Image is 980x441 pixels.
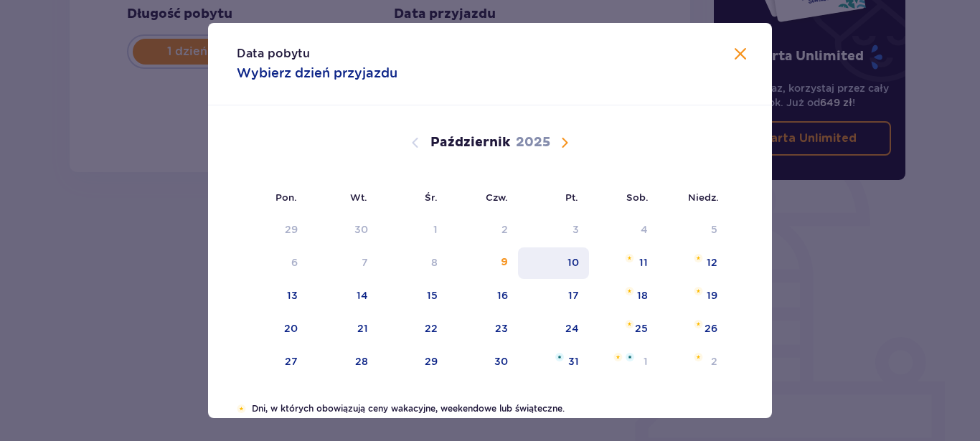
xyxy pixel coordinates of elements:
[275,191,297,203] small: Pon.
[501,255,508,270] div: 9
[556,134,573,151] button: Następny miesiąc
[711,354,717,369] div: 2
[448,313,519,345] td: czwartek, 23 października 2025
[518,280,589,312] td: piątek, 17 października 2025
[568,354,579,369] div: 31
[518,214,589,246] td: Data niedostępna. piątek, 3 października 2025
[357,288,368,303] div: 14
[658,214,727,246] td: Data niedostępna. niedziela, 5 października 2025
[658,313,727,345] td: niedziela, 26 października 2025
[658,346,727,378] td: niedziela, 2 listopada 2025
[567,255,579,270] div: 10
[565,321,579,336] div: 24
[308,247,379,279] td: Data niedostępna. wtorek, 7 października 2025
[707,288,717,303] div: 19
[354,222,368,237] div: 30
[378,346,448,378] td: środa, 29 października 2025
[658,280,727,312] td: niedziela, 19 października 2025
[362,255,368,270] div: 7
[425,191,438,203] small: Śr.
[448,280,519,312] td: czwartek, 16 października 2025
[625,320,634,328] img: Pomarańczowa gwiazdka
[378,247,448,279] td: Data niedostępna. środa, 8 października 2025
[237,65,397,82] p: Wybierz dzień przyjazdu
[237,247,308,279] td: Data niedostępna. poniedziałek, 6 października 2025
[625,254,634,262] img: Pomarańczowa gwiazdka
[378,214,448,246] td: Data niedostępna. środa, 1 października 2025
[626,191,649,203] small: Sob.
[626,353,634,361] img: Niebieska gwiazdka
[625,287,634,295] img: Pomarańczowa gwiazdka
[495,321,508,336] div: 23
[494,354,508,369] div: 30
[711,222,717,237] div: 5
[644,354,648,369] div: 1
[237,313,308,345] td: poniedziałek, 20 października 2025
[518,247,589,279] td: piątek, 10 października 2025
[589,313,659,345] td: sobota, 25 października 2025
[694,254,703,262] img: Pomarańczowa gwiazdka
[707,255,717,270] div: 12
[350,191,367,203] small: Wt.
[285,354,298,369] div: 27
[357,321,368,336] div: 21
[237,404,246,413] img: Pomarańczowa gwiazdka
[448,346,519,378] td: czwartek, 30 października 2025
[573,222,579,237] div: 3
[425,321,438,336] div: 22
[433,222,438,237] div: 1
[407,134,424,151] button: Poprzedni miesiąc
[589,346,659,378] td: sobota, 1 listopada 2025
[501,222,508,237] div: 2
[287,288,298,303] div: 13
[425,354,438,369] div: 29
[284,321,298,336] div: 20
[637,288,648,303] div: 18
[308,313,379,345] td: wtorek, 21 października 2025
[694,287,703,295] img: Pomarańczowa gwiazdka
[252,402,743,415] p: Dni, w których obowiązują ceny wakacyjne, weekendowe lub świąteczne.
[518,346,589,378] td: piątek, 31 października 2025
[589,247,659,279] td: sobota, 11 października 2025
[237,214,308,246] td: Data niedostępna. poniedziałek, 29 września 2025
[285,222,298,237] div: 29
[613,353,623,361] img: Pomarańczowa gwiazdka
[635,321,648,336] div: 25
[705,321,717,336] div: 26
[639,255,648,270] div: 11
[497,288,508,303] div: 16
[568,288,579,303] div: 17
[448,247,519,279] td: Data niedostępna. czwartek, 9 października 2025
[291,255,298,270] div: 6
[694,320,703,328] img: Pomarańczowa gwiazdka
[448,214,519,246] td: Data niedostępna. czwartek, 2 października 2025
[308,280,379,312] td: wtorek, 14 października 2025
[688,191,719,203] small: Niedz.
[308,346,379,378] td: wtorek, 28 października 2025
[589,214,659,246] td: Data niedostępna. sobota, 4 października 2025
[555,353,564,361] img: Niebieska gwiazdka
[486,191,508,203] small: Czw.
[565,191,578,203] small: Pt.
[431,255,438,270] div: 8
[237,346,308,378] td: poniedziałek, 27 października 2025
[732,46,749,64] button: Zamknij
[430,134,510,151] p: Październik
[355,354,368,369] div: 28
[641,222,648,237] div: 4
[378,280,448,312] td: środa, 15 października 2025
[378,313,448,345] td: środa, 22 października 2025
[589,280,659,312] td: sobota, 18 października 2025
[427,288,438,303] div: 15
[308,214,379,246] td: Data niedostępna. wtorek, 30 września 2025
[694,353,703,361] img: Pomarańczowa gwiazdka
[237,46,310,62] p: Data pobytu
[518,313,589,345] td: piątek, 24 października 2025
[658,247,727,279] td: niedziela, 12 października 2025
[516,134,550,151] p: 2025
[237,280,308,312] td: poniedziałek, 13 października 2025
